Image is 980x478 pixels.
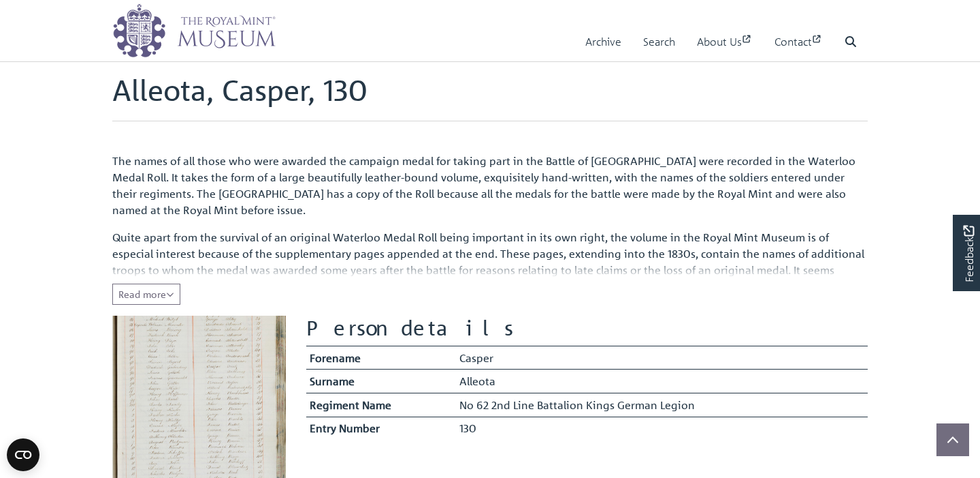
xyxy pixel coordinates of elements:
[306,393,456,417] th: Regiment Name
[456,346,868,370] td: Casper
[456,417,868,440] td: 130
[643,23,675,61] a: Search
[774,23,823,61] a: Contact
[7,438,39,471] button: Open CMP widget
[306,346,456,370] th: Forename
[953,215,980,291] a: Would you like to provide feedback?
[306,316,868,340] h2: Person details
[118,288,174,300] span: Read more
[306,370,456,393] th: Surname
[960,226,977,282] span: Feedback
[112,154,855,217] span: The names of all those who were awarded the campaign medal for taking part in the Battle of [GEOG...
[456,370,868,393] td: Alleota
[112,73,868,121] h1: Alleota, Casper, 130
[936,423,969,456] button: Scroll to top
[112,230,864,310] span: Quite apart from the survival of an original Waterloo Medal Roll being important in its own right...
[456,393,868,417] td: No 62 2nd Line Battalion Kings German Legion
[585,23,621,61] a: Archive
[306,417,456,440] th: Entry Number
[112,3,276,58] img: logo_wide.png
[697,23,753,61] a: About Us
[112,284,180,305] button: Read all of the content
